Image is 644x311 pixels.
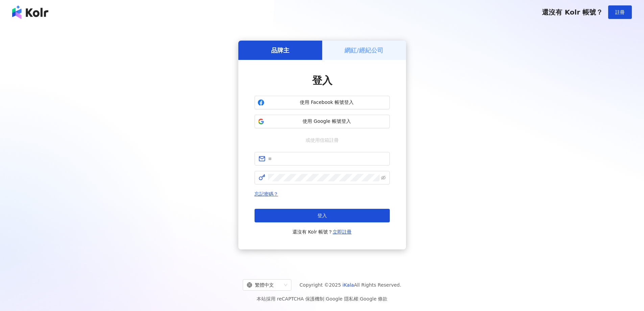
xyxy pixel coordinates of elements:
[255,115,390,128] button: 使用 Google 帳號登入
[267,118,387,125] span: 使用 Google 帳號登入
[257,295,387,303] span: 本站採用 reCAPTCHA 保護機制
[360,296,387,302] a: Google 條款
[317,213,327,218] span: 登入
[271,46,289,54] h5: 品牌主
[333,229,352,235] a: 立即註冊
[255,209,390,222] button: 登入
[292,228,352,236] span: 還沒有 Kolr 帳號？
[608,5,632,19] button: 註冊
[344,46,383,54] h5: 網紅/經紀公司
[326,296,358,302] a: Google 隱私權
[12,5,48,19] img: logo
[301,136,343,144] span: 或使用信箱註冊
[247,280,281,290] div: 繁體中文
[615,9,625,15] span: 註冊
[381,175,386,180] span: eye-invisible
[300,281,401,289] span: Copyright © 2025 All Rights Reserved.
[312,74,332,86] span: 登入
[542,8,603,16] span: 還沒有 Kolr 帳號？
[342,282,354,288] a: iKala
[255,96,390,109] button: 使用 Facebook 帳號登入
[267,99,387,106] span: 使用 Facebook 帳號登入
[255,191,278,197] a: 忘記密碼？
[358,296,360,302] span: |
[324,296,326,302] span: |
